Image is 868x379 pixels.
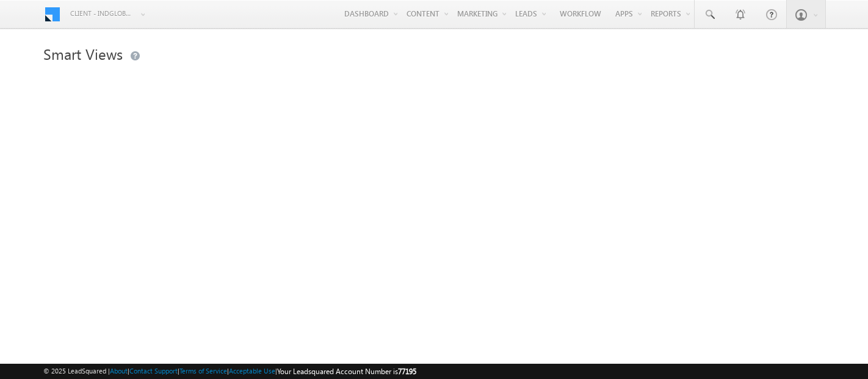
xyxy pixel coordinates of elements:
[43,44,123,63] span: Smart Views
[70,7,134,20] span: Client - indglobal2 (77195)
[43,366,416,377] span: © 2025 LeadSquared | | | | |
[110,367,128,375] a: About
[229,367,275,375] a: Acceptable Use
[179,367,227,375] a: Terms of Service
[398,367,416,376] span: 77195
[129,367,178,375] a: Contact Support
[277,367,416,376] span: Your Leadsquared Account Number is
